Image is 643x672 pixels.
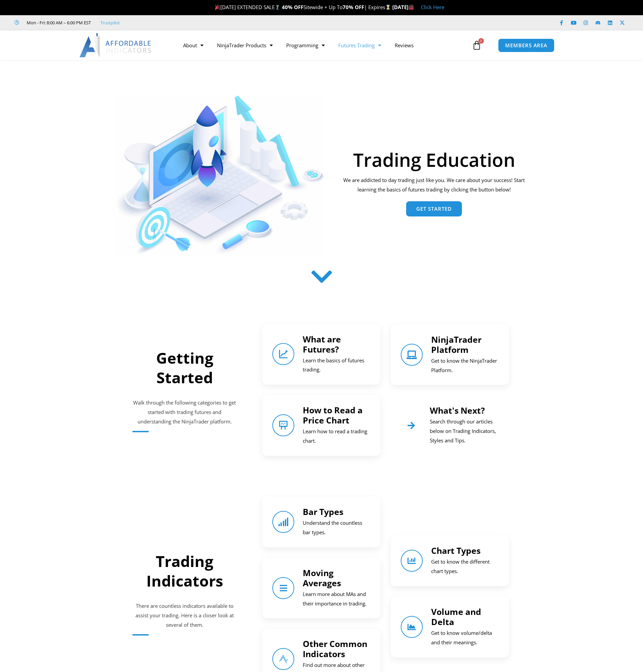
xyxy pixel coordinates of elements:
[132,398,237,427] p: Walk through the following categories to get started with trading futures and understanding the N...
[430,417,499,445] p: Search through our articles below on Trading Indicators, Styles and Tips.
[25,19,91,27] span: Mon - Fri: 8:00 AM – 6:00 PM EST
[401,344,423,366] a: NinjaTrader Platform
[272,343,294,365] a: What are Futures?
[478,38,484,44] span: 0
[416,206,452,211] span: Get Started
[303,506,343,517] a: Bar Types
[303,590,370,609] p: Learn more about MAs and their importance in trading.
[215,5,220,10] img: 🎉
[431,628,499,647] p: Get to know volume/delta and their meanings.
[421,4,444,10] a: Click Here
[279,37,331,53] a: Programming
[272,511,294,533] a: Bar Types
[392,4,414,10] strong: [DATE]
[406,201,462,216] a: Get Started
[388,37,420,53] a: Reviews
[462,35,492,55] a: 0
[275,5,280,10] img: 🏌️‍♂️
[386,5,391,10] img: ⌛
[431,356,499,375] p: Get to know the NinjaTrader Platform.
[303,638,367,660] a: Other Common Indicators
[303,333,341,355] a: What are Futures?
[431,545,480,556] a: Chart Types
[132,348,237,388] h2: Getting Started
[331,37,388,53] a: Futures Trading
[339,150,529,169] h1: Trading Education
[210,37,279,53] a: NinjaTrader Products
[339,176,529,195] p: We are addicted to day trading just like you. We care about your success! Start learning the basi...
[176,37,210,53] a: About
[79,33,152,57] img: LogoAI | Affordable Indicators – NinjaTrader
[303,356,370,375] p: Learn the basics of futures trading.
[431,606,481,627] a: Volume and Delta
[401,550,423,572] a: Chart Types
[303,404,363,426] a: How to Read a Price Chart
[401,616,423,638] a: Volume and Delta
[132,551,237,591] h2: Trading Indicators
[431,334,481,355] a: NinjaTrader Platform
[132,601,237,630] p: There are countless indicators available to assist your trading. Here is a closer look at several...
[505,43,547,48] span: MEMBERS AREA
[343,4,364,10] strong: 70% OFF
[303,567,341,589] a: Moving Averages
[272,577,294,599] a: Moving Averages
[401,415,421,436] a: What's Next?
[114,96,326,256] img: AdobeStock 293954085 1 Converted | Affordable Indicators – NinjaTrader
[272,648,294,670] a: Other Common Indicators
[303,427,370,446] p: Learn how to read a trading chart.
[430,405,485,416] a: What's Next?
[303,518,370,537] p: Understand the countless bar types.
[282,4,303,10] strong: 40% OFF
[431,557,499,576] p: Get to know the different chart types.
[213,4,392,10] span: [DATE] EXTENDED SALE Sitewide + Up To | Expires
[100,19,120,27] a: Trustpilot
[409,5,414,10] img: 🏭
[498,38,554,52] a: MEMBERS AREA
[272,414,294,436] a: How to Read a Price Chart
[176,37,470,53] nav: Menu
